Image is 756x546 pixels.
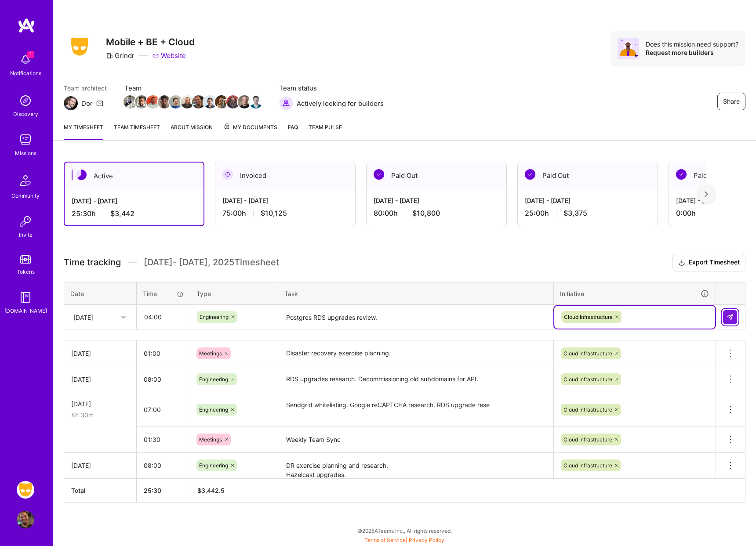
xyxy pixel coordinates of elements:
[73,312,93,322] div: [DATE]
[215,95,228,108] img: Team Member Avatar
[199,436,222,443] span: Meetings
[309,124,342,130] span: Team Pulse
[144,257,279,268] span: [DATE] - [DATE] , 2025 Timesheet
[249,95,262,108] img: Team Member Avatar
[705,191,708,197] img: right
[364,537,444,543] span: |
[197,487,225,494] span: $ 3,442.5
[563,406,612,413] span: Cloud Infrastructure
[17,289,34,306] img: guide book
[171,123,213,140] a: About Mission
[147,94,159,109] a: Team Member Avatar
[204,94,216,109] a: Team Member Avatar
[13,109,38,119] div: Discovery
[279,393,552,426] textarea: Sendgrid whitelisting. Google reCAPTCHA research. RDS upgrade rese
[17,51,34,69] img: bell
[618,38,639,59] img: Avatar
[65,163,204,189] div: Active
[374,169,384,180] img: Paid Out
[64,282,137,305] th: Date
[71,399,129,409] div: [DATE]
[563,436,612,443] span: Cloud Infrastructure
[17,213,34,230] img: Invite
[124,94,136,109] a: Team Member Avatar
[261,209,287,218] span: $10,125
[71,410,129,419] div: 8h 30m
[17,131,34,148] img: teamwork
[146,95,160,108] img: Team Member Avatar
[222,209,348,218] div: 75:00 h
[17,511,34,528] img: User Avatar
[222,169,233,180] img: Invoiced
[204,95,217,108] img: Team Member Avatar
[723,310,738,324] div: null
[199,406,228,413] span: Engineering
[143,289,184,298] div: Time
[279,83,384,93] span: Team status
[106,51,134,60] div: Grindr
[193,94,204,109] a: Team Member Avatar
[278,282,554,305] th: Task
[518,162,658,189] div: Paid Out
[181,95,194,108] img: Team Member Avatar
[525,196,651,205] div: [DATE] - [DATE]
[279,306,552,329] textarea: Postgres RDS upgrades review.
[64,83,107,93] span: Team architect
[64,478,137,502] th: Total
[121,315,126,319] i: icon Chevron
[15,170,36,191] img: Community
[110,209,134,218] span: $3,442
[200,314,229,320] span: Engineering
[64,123,103,140] a: My timesheet
[76,170,87,180] img: Active
[4,306,47,315] div: [DOMAIN_NAME]
[223,123,277,132] span: My Documents
[17,92,34,109] img: discovery
[525,209,651,218] div: 25:00 h
[226,95,240,108] img: Team Member Avatar
[563,376,612,383] span: Cloud Infrastructure
[53,520,756,542] div: © 2025 ATeams Inc., All rights reserved.
[72,196,196,206] div: [DATE] - [DATE]
[717,93,745,110] button: Share
[223,123,277,140] a: My Documents
[364,537,406,543] a: Terms of Service
[297,99,384,108] span: Actively looking for builders
[190,282,278,305] th: Type
[152,51,186,60] a: Website
[136,94,147,109] a: Team Member Avatar
[723,97,740,106] span: Share
[137,398,190,421] input: HH:MM
[646,48,738,57] div: Request more builders
[18,18,35,33] img: logo
[199,462,228,469] span: Engineering
[227,94,239,109] a: Team Member Avatar
[137,368,190,391] input: HH:MM
[137,342,190,365] input: HH:MM
[215,162,355,189] div: Invoiced
[96,100,103,107] i: icon Mail
[158,95,171,108] img: Team Member Avatar
[106,52,113,59] i: icon CompanyGray
[182,94,193,109] a: Team Member Avatar
[727,314,734,321] img: Submit
[170,94,182,109] a: Team Member Avatar
[309,123,342,140] a: Team Pulse
[525,169,535,180] img: Paid Out
[199,350,222,357] span: Meetings
[374,196,499,205] div: [DATE] - [DATE]
[279,96,293,110] img: Actively looking for builders
[563,350,612,357] span: Cloud Infrastructure
[71,349,129,358] div: [DATE]
[288,123,298,140] a: FAQ
[279,367,552,391] textarea: RDS upgrades research. Decommissioning old subdomains for API.
[137,305,189,329] input: HH:MM
[81,99,93,108] div: Dor
[17,267,35,276] div: Tokens
[560,289,709,299] div: Initiative
[137,454,190,477] input: HH:MM
[10,69,41,78] div: Notifications
[216,94,227,109] a: Team Member Avatar
[71,375,129,384] div: [DATE]
[137,478,190,502] th: 25:30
